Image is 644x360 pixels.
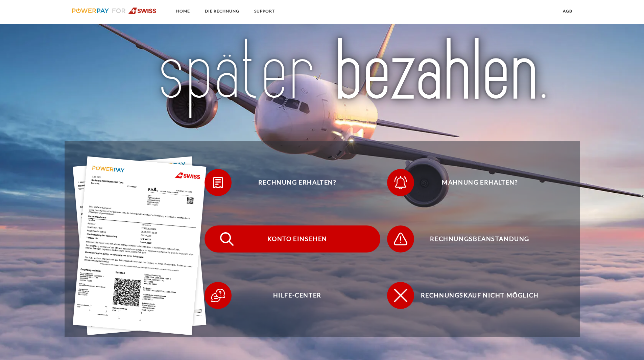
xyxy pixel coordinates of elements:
[170,5,196,17] a: Home
[392,231,409,247] img: qb_warning.svg
[397,225,563,253] span: Rechnungsbeanstandung
[210,287,226,304] img: qb_help.svg
[73,157,207,335] img: single_invoice_swiss_de.jpg
[199,5,245,17] a: DIE RECHNUNG
[214,282,380,309] span: Hilfe-Center
[387,169,563,196] button: Mahnung erhalten?
[205,225,380,253] button: Konto einsehen
[214,225,380,253] span: Konto einsehen
[397,169,563,196] span: Mahnung erhalten?
[205,282,380,309] button: Hilfe-Center
[248,5,281,17] a: SUPPORT
[214,169,380,196] span: Rechnung erhalten?
[387,225,563,253] button: Rechnungsbeanstandung
[557,5,578,17] a: agb
[397,282,563,309] span: Rechnungskauf nicht möglich
[205,169,380,196] button: Rechnung erhalten?
[392,287,409,304] img: qb_close.svg
[218,231,235,247] img: qb_search.svg
[392,174,409,191] img: qb_bell.svg
[210,174,226,191] img: qb_bill.svg
[72,7,157,14] img: logo-swiss.svg
[387,282,563,309] button: Rechnungskauf nicht möglich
